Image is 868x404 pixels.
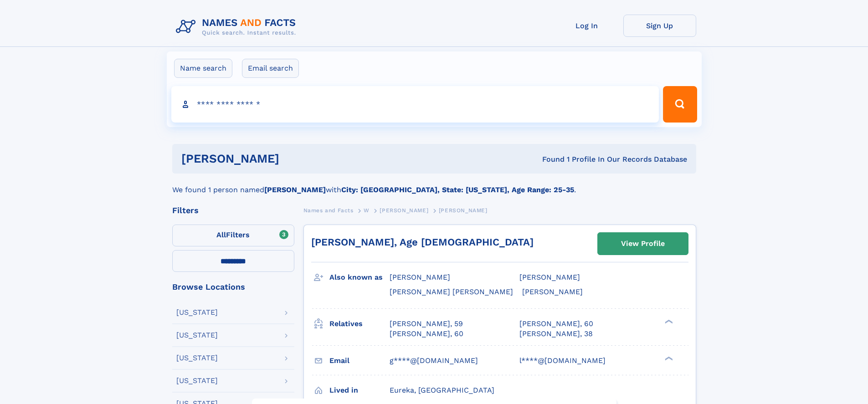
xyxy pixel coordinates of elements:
div: [US_STATE] [176,309,218,316]
span: Eureka, [GEOGRAPHIC_DATA] [390,386,494,394]
span: W [364,207,370,214]
a: [PERSON_NAME] [380,205,428,216]
span: [PERSON_NAME] [522,287,583,296]
img: Logo Names and Facts [172,15,303,39]
h3: Relatives [329,316,390,332]
label: Email search [242,59,299,78]
span: [PERSON_NAME] [390,273,450,281]
b: City: [GEOGRAPHIC_DATA], State: [US_STATE], Age Range: 25-35 [341,185,574,194]
input: search input [171,86,659,123]
div: ❯ [663,355,673,361]
div: Found 1 Profile In Our Records Database [411,154,687,164]
a: View Profile [598,233,688,255]
h3: Lived in [329,383,390,398]
div: View Profile [621,233,665,254]
h1: [PERSON_NAME] [181,153,411,164]
b: [PERSON_NAME] [264,185,326,194]
a: [PERSON_NAME], Age [DEMOGRAPHIC_DATA] [311,236,534,248]
a: Names and Facts [303,205,354,216]
a: Sign Up [623,15,696,37]
span: All [216,230,226,239]
span: [PERSON_NAME] [PERSON_NAME] [390,287,513,296]
div: [US_STATE] [176,377,218,384]
button: Search Button [663,86,697,123]
div: ❯ [663,318,673,324]
div: Browse Locations [172,283,294,291]
a: [PERSON_NAME], 38 [519,329,593,339]
label: Filters [172,225,294,246]
div: Filters [172,206,294,215]
a: [PERSON_NAME], 60 [519,319,593,329]
div: We found 1 person named with . [172,174,696,195]
a: [PERSON_NAME], 60 [390,329,463,339]
label: Name search [174,59,232,78]
div: [US_STATE] [176,354,218,362]
a: [PERSON_NAME], 59 [390,319,463,329]
span: [PERSON_NAME] [380,207,428,214]
span: [PERSON_NAME] [439,207,488,214]
a: Log In [550,15,623,37]
span: [PERSON_NAME] [519,273,580,281]
h3: Also known as [329,270,390,285]
a: W [364,205,370,216]
div: [US_STATE] [176,332,218,339]
h3: Email [329,353,390,368]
